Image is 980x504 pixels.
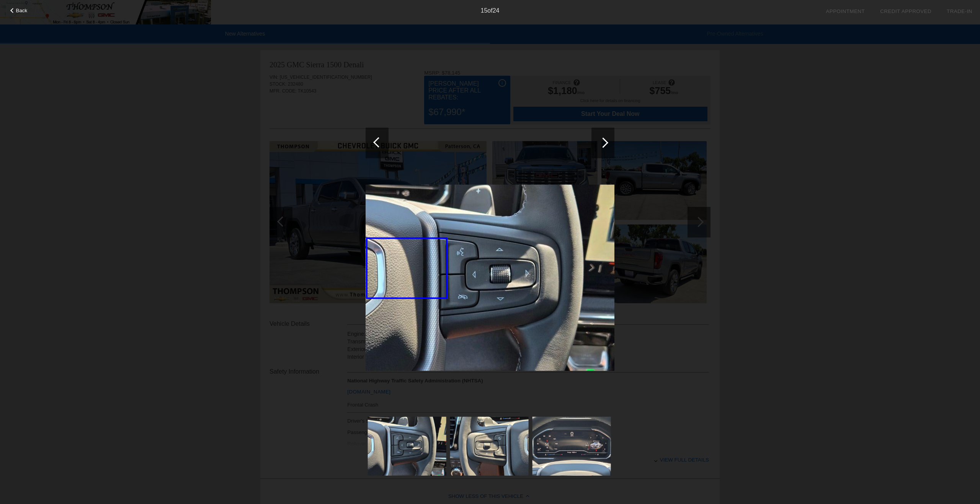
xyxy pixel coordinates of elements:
[532,417,611,476] img: 17.jpg
[826,8,865,14] a: Appointment
[493,7,500,14] span: 24
[481,7,488,14] span: 15
[16,8,28,13] span: Back
[366,185,614,371] img: 15.jpg
[880,8,931,14] a: Credit Approved
[947,8,972,14] a: Trade-In
[450,417,529,476] img: 16.jpg
[368,417,446,476] img: 15.jpg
